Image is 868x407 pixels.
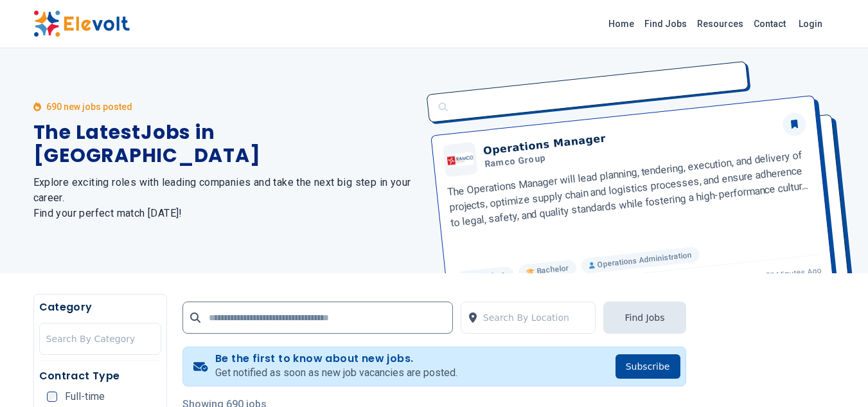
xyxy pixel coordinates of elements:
h1: The Latest Jobs in [GEOGRAPHIC_DATA] [33,121,419,167]
a: Resources [692,14,748,34]
a: Contact [748,14,791,34]
span: Full-time [65,392,105,402]
img: Elevolt [33,10,130,37]
input: Full-time [47,392,57,402]
h2: Explore exciting roles with leading companies and take the next big step in your career. Find you... [33,175,419,221]
button: Find Jobs [603,302,686,334]
p: Get notified as soon as new job vacancies are posted. [215,365,457,381]
a: Find Jobs [639,14,692,34]
h5: Category [39,300,161,315]
h5: Contract Type [39,368,161,384]
a: Login [791,11,830,37]
a: Home [603,14,639,34]
h4: Be the first to know about new jobs. [215,352,457,365]
p: 690 new jobs posted [46,100,132,113]
button: Subscribe [616,354,680,379]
